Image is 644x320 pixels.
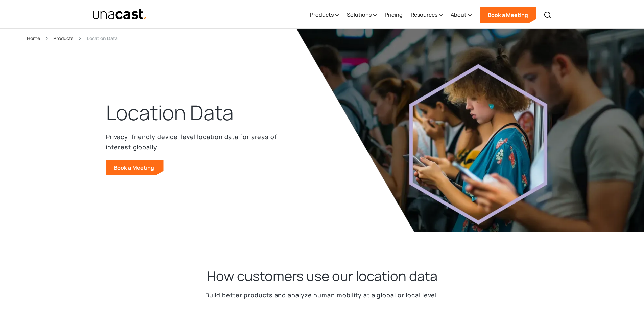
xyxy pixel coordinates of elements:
div: About [451,10,467,19]
div: Products [310,10,334,19]
img: Unacast text logo [92,8,147,20]
a: home [92,8,147,20]
h1: Location Data [106,99,234,126]
div: Resources [411,1,443,29]
div: Solutions [347,1,377,29]
a: Pricing [385,1,403,29]
div: Products [310,1,339,29]
div: About [451,1,472,29]
a: Products [53,34,73,42]
img: Search icon [544,11,552,19]
div: Resources [411,10,437,19]
div: Solutions [347,10,372,19]
a: Home [27,34,40,42]
p: Privacy-friendly device-level location data for areas of interest globally. [106,132,282,152]
a: Book a Meeting [106,160,164,175]
p: Build better products and analyze human mobility at a global or local level. [205,290,439,300]
a: Book a Meeting [480,7,536,23]
h2: How customers use our location data [207,267,437,285]
div: Location Data [87,34,118,42]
